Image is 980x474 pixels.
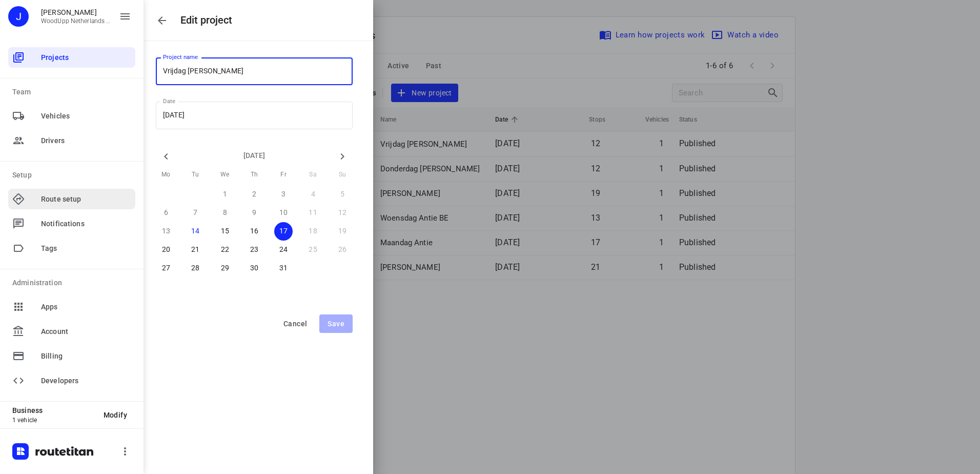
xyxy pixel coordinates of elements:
p: Business [12,406,95,414]
p: 30 [250,263,258,273]
p: 17 [279,226,288,236]
div: J [8,6,29,27]
span: Sa [304,170,322,180]
span: Modify [104,411,127,419]
p: 21 [191,244,199,254]
p: 24 [279,244,288,254]
p: WoodUpp Netherlands B.V. [41,17,111,25]
span: We [216,170,234,180]
span: Vehicles [41,111,131,122]
span: Tu [186,170,205,180]
p: [DATE] [176,150,332,161]
span: Notifications [41,219,131,229]
p: 16 [250,226,258,236]
p: 29 [221,263,229,273]
span: Th [245,170,263,180]
span: Developers [41,376,131,386]
span: Fr [274,170,293,180]
span: Mo [157,170,175,180]
p: 15 [221,226,229,236]
span: Route setup [41,194,131,205]
span: Cancel [283,320,307,328]
p: Team [12,87,135,97]
p: 25 [309,244,317,254]
p: 27 [162,263,170,273]
p: Setup [12,170,135,181]
p: 26 [338,244,346,254]
span: Account [41,326,131,337]
span: Apps [41,302,131,312]
h5: Edit project [180,14,232,26]
p: 1 vehicle [12,417,95,424]
span: Su [333,170,352,180]
p: 14 [191,226,199,236]
span: Projects [41,52,131,63]
div: Close [152,10,172,31]
p: Administration [12,278,135,288]
span: Tags [41,243,131,254]
p: 19 [338,226,346,236]
span: Billing [41,351,131,362]
p: 20 [162,244,170,254]
span: Drivers [41,135,131,146]
p: 31 [279,263,288,273]
p: 28 [191,263,199,273]
p: Jesper Elenbaas [41,8,111,16]
p: 23 [250,244,258,254]
p: 18 [309,226,317,236]
p: 22 [221,244,229,254]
